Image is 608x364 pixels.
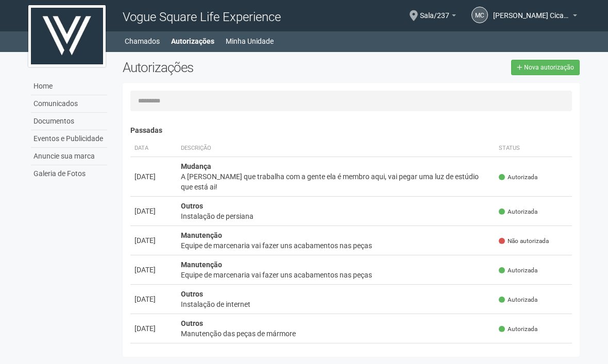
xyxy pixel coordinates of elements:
[31,78,107,95] a: Home
[181,290,203,298] strong: Outros
[31,95,107,113] a: Comunicados
[130,127,572,134] h4: Passadas
[31,148,107,165] a: Anuncie sua marca
[495,140,572,157] th: Status
[499,266,537,275] span: Autorizada
[31,165,107,182] a: Galeria de Fotos
[181,240,491,251] div: Equipe de marcenaria vai fazer uns acabamentos nas peças
[493,13,577,21] a: [PERSON_NAME] Cicarino [PERSON_NAME]
[499,173,537,182] span: Autorizada
[181,211,491,221] div: Instalação de persiana
[499,237,549,246] span: Não autorizada
[499,296,537,304] span: Autorizada
[226,34,274,48] a: Minha Unidade
[511,60,580,75] a: Nova autorização
[181,270,491,280] div: Equipe de marcenaria vai fazer uns acabamentos nas peças
[134,294,173,304] div: [DATE]
[499,207,537,216] span: Autorizada
[181,231,222,239] strong: Manutenção
[31,113,107,130] a: Documentos
[524,64,574,71] span: Nova autorização
[181,299,491,309] div: Instalação de internet
[420,2,449,20] span: Sala/237
[28,5,106,67] img: logo.jpg
[499,325,537,334] span: Autorizada
[181,202,203,210] strong: Outros
[420,13,456,21] a: Sala/237
[134,206,173,216] div: [DATE]
[134,171,173,182] div: [DATE]
[181,319,203,327] strong: Outros
[181,261,222,269] strong: Manutenção
[134,323,173,334] div: [DATE]
[181,328,491,339] div: Manutenção das peças de mármore
[493,2,570,20] span: Marina Ciuffo Cicarino Victorino Fontes
[123,60,343,75] h2: Autorizações
[130,140,177,157] th: Data
[123,10,281,24] span: Vogue Square Life Experience
[181,162,211,170] strong: Mudança
[31,130,107,148] a: Eventos e Publicidade
[125,34,160,48] a: Chamados
[181,171,491,192] div: A [PERSON_NAME] que trabalha com a gente ela é membro aqui, vai pegar uma luz de estúdio que está...
[181,349,203,357] strong: Outros
[471,7,488,23] a: MC
[171,34,214,48] a: Autorizações
[177,140,495,157] th: Descrição
[134,265,173,275] div: [DATE]
[134,235,173,246] div: [DATE]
